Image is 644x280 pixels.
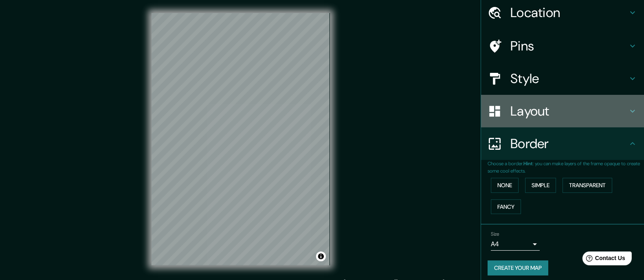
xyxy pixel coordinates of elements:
[525,178,556,193] button: Simple
[523,160,533,167] b: Hint
[510,38,628,54] h4: Pins
[510,136,628,152] h4: Border
[491,231,499,238] label: Size
[491,199,521,214] button: Fancy
[316,252,326,261] button: Toggle attribution
[510,4,628,21] h4: Location
[491,238,540,251] div: A4
[152,13,330,265] canvas: Map
[563,178,612,193] button: Transparent
[481,127,644,160] div: Border
[491,178,519,193] button: None
[488,260,548,276] button: Create your map
[510,103,628,119] h4: Layout
[481,95,644,127] div: Layout
[481,30,644,62] div: Pins
[488,160,644,175] p: Choose a border. : you can make layers of the frame opaque to create some cool effects.
[510,70,628,87] h4: Style
[571,248,635,271] iframe: Help widget launcher
[481,62,644,95] div: Style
